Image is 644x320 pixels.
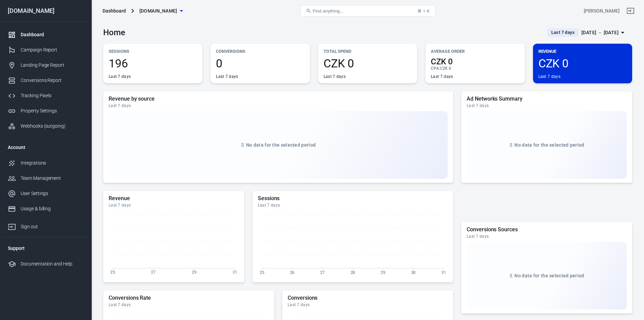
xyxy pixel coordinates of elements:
[538,74,560,79] div: Last 7 days
[109,74,131,79] div: Last 7 days
[431,66,440,71] span: CPA :
[21,92,84,99] div: Tracking Pixels
[2,155,89,171] a: Integrations
[2,186,89,201] a: User Settings
[21,175,84,182] div: Team Management
[216,74,238,79] div: Last 7 days
[320,270,325,275] tspan: 27
[21,190,84,197] div: User Settings
[381,270,385,275] tspan: 29
[324,74,346,79] div: Last 7 days
[431,58,519,66] span: CZK 0
[2,27,89,42] a: Dashboard
[21,31,84,38] div: Dashboard
[2,139,89,155] li: Account
[109,302,269,307] div: Last 7 days
[350,270,355,275] tspan: 28
[467,103,627,108] div: Last 7 days
[2,8,89,14] div: [DOMAIN_NAME]
[417,8,430,14] div: ⌘ + K
[109,202,239,208] div: Last 7 days
[21,46,84,54] div: Campaign Report
[431,74,453,79] div: Last 7 days
[2,216,89,234] a: Sign out
[109,58,197,69] span: 196
[431,48,519,55] p: Average Order
[2,42,89,58] a: Campaign Report
[109,195,239,202] h5: Revenue
[109,95,448,102] h5: Revenue by source
[110,270,115,275] tspan: 25
[288,302,448,307] div: Last 7 days
[2,119,89,134] a: Webhooks (outgoing)
[538,58,627,69] span: CZK 0
[192,270,197,275] tspan: 29
[216,48,304,55] p: Conversions
[21,159,84,167] div: Integrations
[103,28,125,37] h3: Home
[216,58,304,69] span: 0
[514,142,584,148] span: No data for the selected period
[2,73,89,88] a: Conversions Report
[232,270,237,275] tspan: 31
[2,58,89,73] a: Landing Page Report
[584,7,620,15] div: Account id: fI9s2vwg
[622,3,639,19] a: Sign out
[260,270,264,275] tspan: 25
[2,201,89,216] a: Usage & billing
[21,205,84,212] div: Usage & billing
[2,171,89,186] a: Team Management
[137,5,185,17] button: [DOMAIN_NAME]
[514,273,584,278] span: No data for the selected period
[21,62,84,69] div: Landing Page Report
[324,48,412,55] p: Total Spend
[581,28,619,37] div: [DATE] － [DATE]
[324,58,412,69] span: CZK 0
[290,270,294,275] tspan: 26
[542,27,632,38] button: Last 7 days[DATE] － [DATE]
[467,234,627,239] div: Last 7 days
[151,270,156,275] tspan: 27
[109,48,197,55] p: Sessions
[21,223,84,230] div: Sign out
[440,66,451,71] span: CZK 0
[538,48,627,55] p: Revenue
[258,195,448,202] h5: Sessions
[21,123,84,130] div: Webhooks (outgoing)
[313,8,343,14] span: Find anything...
[258,202,448,208] div: Last 7 days
[441,270,446,275] tspan: 31
[467,226,627,233] h5: Conversions Sources
[109,295,269,301] h5: Conversions Rate
[549,29,577,36] span: Last 7 days
[21,260,84,268] div: Documentation and Help
[288,295,448,301] h5: Conversions
[109,103,448,108] div: Last 7 days
[2,240,89,256] li: Support
[139,7,177,15] span: playteam.cz
[21,77,84,84] div: Conversions Report
[2,103,89,119] a: Property Settings
[103,7,126,14] div: Dashboard
[246,142,316,148] span: No data for the selected period
[2,88,89,103] a: Tracking Pixels
[300,5,436,17] button: Find anything...⌘ + K
[467,95,627,102] h5: Ad Networks Summary
[21,107,84,114] div: Property Settings
[411,270,416,275] tspan: 30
